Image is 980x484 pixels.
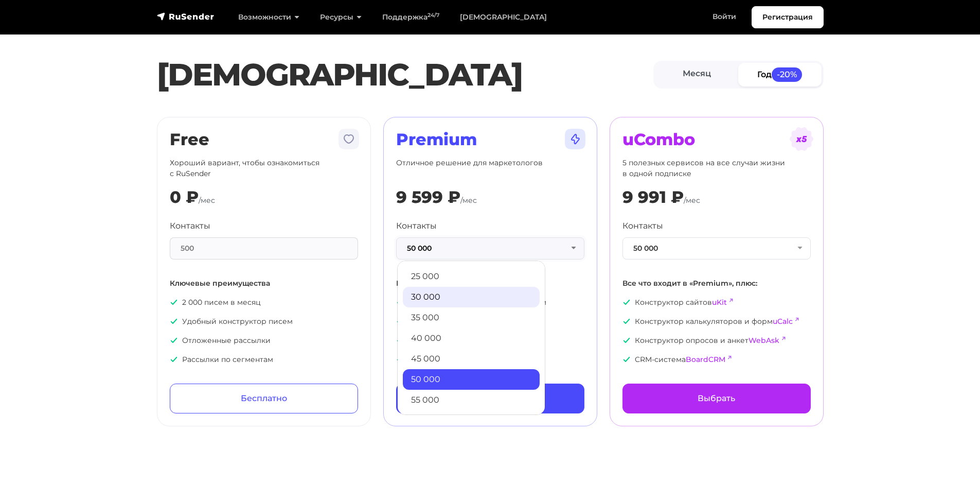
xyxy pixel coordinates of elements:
[563,127,587,151] img: tarif-premium.svg
[170,187,199,207] div: 0 ₽
[403,349,540,369] a: 45 000
[403,390,540,410] a: 55 000
[396,298,404,306] img: icon-ok.svg
[622,158,811,179] p: 5 полезных сервисов на все случаи жизни в одной подписке
[228,7,310,28] a: Возможности
[772,67,803,81] span: -20%
[396,317,404,325] img: icon-ok.svg
[622,130,811,149] h2: uCombo
[622,298,631,306] img: icon-ok.svg
[396,336,404,344] img: icon-ok.svg
[170,297,358,308] p: 2 000 писем в месяц
[397,261,545,415] ul: 50 000
[622,187,684,207] div: 9 991 ₽
[170,384,358,413] a: Бесплатно
[749,336,779,345] a: WebAsk
[170,278,358,289] p: Ключевые преимущества
[396,220,437,232] label: Контакты
[396,278,584,289] p: Все что входит в «Free», плюс:
[622,317,631,325] img: icon-ok.svg
[622,237,811,260] button: 50 000
[170,298,178,306] img: icon-ok.svg
[403,287,540,307] a: 30 000
[157,56,653,93] h1: [DEMOGRAPHIC_DATA]
[752,6,824,28] a: Регистрация
[396,316,584,327] p: Приоритетная поддержка
[773,317,793,326] a: uCalc
[702,6,746,27] a: Войти
[622,336,631,344] img: icon-ok.svg
[170,316,358,327] p: Удобный конструктор писем
[622,354,811,365] p: CRM-система
[170,220,210,232] label: Контакты
[403,369,540,390] a: 50 000
[403,410,540,431] a: 60 000
[396,335,584,346] p: Помощь с импортом базы
[396,187,460,207] div: 9 599 ₽
[427,12,439,19] sup: 24/7
[622,355,631,364] img: icon-ok.svg
[684,196,700,205] span: /мес
[170,355,178,364] img: icon-ok.svg
[396,158,584,179] p: Отличное решение для маркетологов
[396,130,584,149] h2: Premium
[396,237,584,260] button: 50 000
[403,266,540,287] a: 25 000
[170,158,358,179] p: Хороший вариант, чтобы ознакомиться с RuSender
[170,336,178,344] img: icon-ok.svg
[403,307,540,328] a: 35 000
[396,384,584,413] a: Выбрать
[789,127,814,151] img: tarif-ucombo.svg
[372,7,450,28] a: Поддержка24/7
[655,63,739,86] a: Месяц
[460,196,477,205] span: /мес
[712,298,727,307] a: uKit
[310,7,372,28] a: Ресурсы
[170,354,358,365] p: Рассылки по сегментам
[157,11,215,22] img: RuSender
[170,130,358,149] h2: Free
[622,335,811,346] p: Конструктор опросов и анкет
[450,7,557,28] a: [DEMOGRAPHIC_DATA]
[336,127,361,151] img: tarif-free.svg
[396,355,404,364] img: icon-ok.svg
[170,317,178,325] img: icon-ok.svg
[622,297,811,308] p: Конструктор сайтов
[622,220,663,232] label: Контакты
[199,196,215,205] span: /мес
[396,297,584,308] p: Неограниченное количество писем
[622,384,811,413] a: Выбрать
[622,278,811,289] p: Все что входит в «Premium», плюс:
[396,354,584,365] p: Приоритетная модерация
[403,328,540,349] a: 40 000
[622,316,811,327] p: Конструктор калькуляторов и форм
[738,63,822,86] a: Год
[686,355,725,364] a: BoardCRM
[170,335,358,346] p: Отложенные рассылки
